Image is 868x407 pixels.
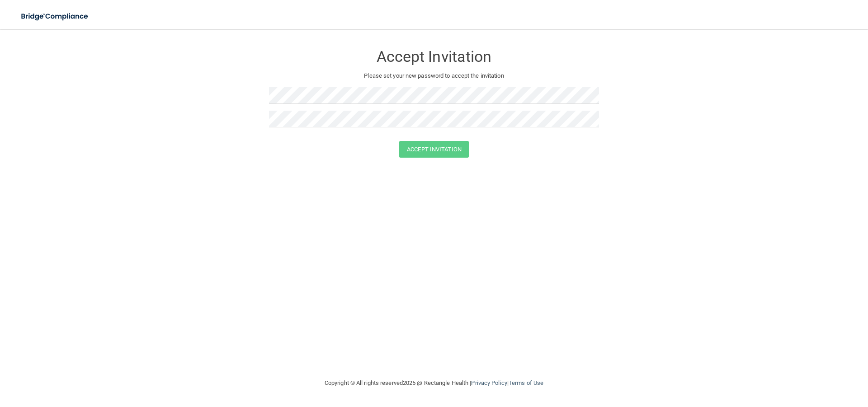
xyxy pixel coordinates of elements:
p: Please set your new password to accept the invitation [276,70,592,81]
a: Privacy Policy [471,379,507,386]
button: Accept Invitation [399,141,469,158]
img: bridge_compliance_login_screen.278c3ca4.svg [14,7,97,26]
h3: Accept Invitation [269,48,599,65]
a: Terms of Use [509,379,543,386]
div: Copyright © All rights reserved 2025 @ Rectangle Health | | [269,369,599,398]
